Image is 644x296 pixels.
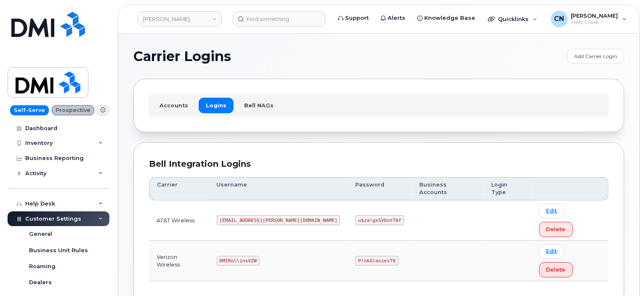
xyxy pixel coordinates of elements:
a: Bell NAGs [237,98,281,113]
code: P!nkGlasses78 [355,256,398,266]
th: Business Accounts [412,177,483,200]
a: Edit [539,204,564,219]
a: Edit [539,244,564,259]
a: Logins [199,98,234,113]
span: Delete [546,266,566,274]
th: Carrier [149,177,209,200]
th: Login Type [484,177,532,200]
a: Add Carrier Login [567,49,624,64]
code: [EMAIL_ADDRESS][PERSON_NAME][DOMAIN_NAME] [217,215,341,225]
th: Username [209,177,348,200]
button: Delete [539,262,573,277]
a: Accounts [152,98,195,113]
code: u$za!gx5VbntTAf [355,215,404,225]
code: DMIRollinsVZW [217,256,260,266]
td: Verizon Wireless [149,241,209,281]
div: Bell Integration Logins [149,158,609,170]
button: Delete [539,222,573,237]
span: Carrier Logins [133,50,231,63]
th: Password [348,177,412,200]
span: Delete [546,225,566,233]
td: AT&T Wireless [149,200,209,241]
